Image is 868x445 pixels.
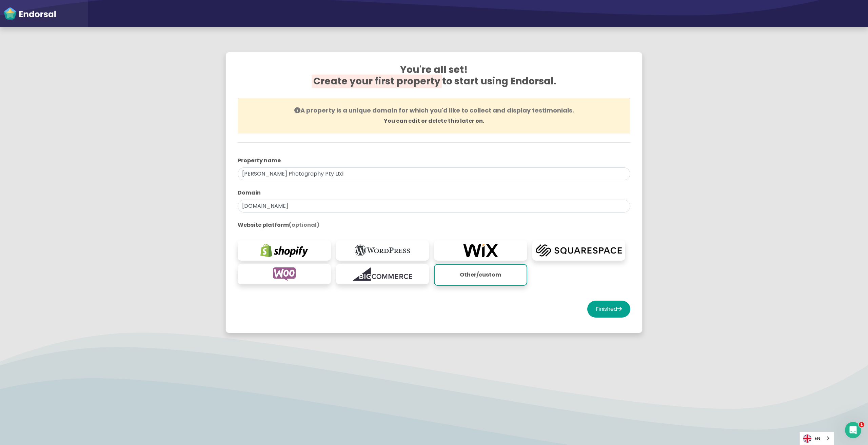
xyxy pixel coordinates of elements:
label: Domain [238,189,630,197]
img: wix.com-logo.png [437,244,524,257]
input: eg. My Website [238,167,630,180]
span: 1 [859,422,864,427]
img: endorsal-logo-white@2x.png [3,7,56,20]
label: Property name [238,157,630,165]
input: eg. websitename.com [238,200,630,213]
iframe: Intercom live chat [845,422,861,438]
p: Other/custom [438,268,523,282]
button: Finished [587,301,630,318]
h2: You're all set! to start using Endorsal. [238,64,630,95]
img: wordpress.org-logo.png [339,244,426,257]
p: You can edit or delete this later on. [246,117,622,125]
span: Create your first property [312,75,442,88]
img: shopify.com-logo.png [241,244,328,257]
div: Language [800,432,834,445]
a: EN [800,432,834,445]
aside: Language selected: English [800,432,834,445]
label: Website platform [238,221,630,229]
img: squarespace.com-logo.png [536,244,622,257]
img: woocommerce.com-logo.png [241,267,328,281]
span: (optional) [289,221,319,229]
img: bigcommerce.com-logo.png [339,267,426,281]
h4: A property is a unique domain for which you'd like to collect and display testimonials. [246,107,622,114]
